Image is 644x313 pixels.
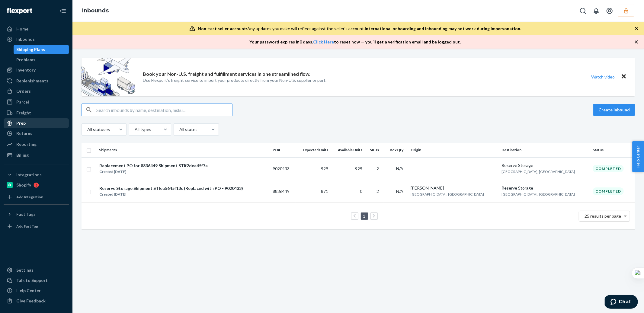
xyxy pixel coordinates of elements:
div: Settings [16,267,34,273]
a: Inbounds [4,34,69,44]
input: All states [179,126,179,133]
span: — [411,166,414,171]
div: Integrations [16,172,42,178]
a: Page 1 is your current page [362,213,367,219]
a: Problems [14,55,69,65]
th: Shipments [97,143,270,157]
button: Help Center [632,141,644,172]
div: Add Fast Tag [16,224,38,229]
a: Add Integration [4,192,69,202]
span: 0 [360,189,363,194]
th: Status [590,143,635,157]
span: N/A [396,189,403,194]
span: 929 [355,166,363,171]
div: Reporting [16,141,37,147]
div: Fast Tags [16,211,36,217]
a: Home [4,24,69,34]
div: Add Integration [16,194,43,200]
th: Box Qty [384,143,408,157]
th: PO# [270,143,296,157]
a: Add Fast Tag [4,222,69,231]
button: Close [620,72,628,81]
div: Completed [593,165,624,172]
a: Freight [4,108,69,118]
button: Create inbound [593,104,635,116]
a: Settings [4,265,69,275]
span: 25 results per page [585,213,621,219]
a: Replenishments [4,76,69,86]
div: Completed [593,187,624,195]
th: Expected Units [296,143,331,157]
div: Inventory [16,67,36,73]
button: Open notifications [590,5,602,17]
td: 8836449 [270,180,296,203]
a: Shopify [4,180,69,190]
iframe: Opens a widget where you can chat to one of our agents [605,295,638,310]
button: Open Search Box [577,5,589,17]
img: Flexport logo [7,8,32,14]
button: Give Feedback [4,296,69,306]
span: 871 [321,189,328,194]
span: 2 [376,189,379,194]
a: Billing [4,150,69,160]
div: Reserve Storage [501,162,588,168]
ol: breadcrumbs [77,2,114,20]
span: International onboarding and inbounding may not work during impersonation. [365,26,521,31]
a: Returns [4,129,69,138]
button: Fast Tags [4,209,69,219]
a: Inbounds [82,7,109,14]
p: Use Flexport’s freight service to import your products directly from your Non-U.S. supplier or port. [143,77,327,83]
th: Origin [408,143,499,157]
div: Shopify [16,182,31,188]
span: N/A [396,166,403,171]
th: Available Units [331,143,365,157]
div: Give Feedback [16,298,46,304]
a: Click Here [313,39,334,44]
input: All statuses [87,126,87,133]
div: Help Center [16,288,41,294]
div: Created [DATE] [99,169,208,175]
button: Watch video [587,72,619,81]
div: Shipping Plans [17,46,45,53]
button: Talk to Support [4,276,69,285]
div: Prep [16,120,26,126]
span: [GEOGRAPHIC_DATA], [GEOGRAPHIC_DATA] [411,192,484,196]
button: Open account menu [604,5,616,17]
span: [GEOGRAPHIC_DATA], [GEOGRAPHIC_DATA] [501,192,575,196]
td: 9020433 [270,157,296,180]
div: Created [DATE] [99,191,243,197]
th: SKUs [365,143,384,157]
div: [PERSON_NAME] [411,185,497,191]
p: Book your Non-U.S. freight and fulfillment services in one streamlined flow. [143,71,311,78]
a: Prep [4,118,69,128]
div: Inbounds [16,36,35,42]
span: 929 [321,166,328,171]
span: [GEOGRAPHIC_DATA], [GEOGRAPHIC_DATA] [501,169,575,174]
div: Orders [16,88,31,94]
div: Problems [17,57,36,63]
a: Help Center [4,286,69,295]
div: Parcel [16,99,29,105]
div: Home [16,26,28,32]
p: Your password expires in 0 days . to reset now — you’ll get a verification email and be logged out. [250,39,461,45]
button: Integrations [4,170,69,180]
div: Returns [16,130,32,136]
div: Freight [16,110,31,116]
div: Reserve Storage Shipment STIea5645f13c (Replaced with PO - 9020433) [99,185,243,191]
div: Billing [16,152,29,158]
input: All types [134,126,135,133]
a: Shipping Plans [14,45,69,54]
input: Search inbounds by name, destination, msku... [96,104,232,116]
span: Non-test seller account: [198,26,247,31]
a: Reporting [4,139,69,149]
div: Replenishments [16,78,48,84]
span: 2 [376,166,379,171]
a: Inventory [4,65,69,75]
a: Parcel [4,97,69,107]
a: Orders [4,86,69,96]
div: Any updates you make will reflect against the seller's account. [198,26,521,32]
button: Close Navigation [57,5,69,17]
div: Replacement PO for 8836449 Shipment STIf2dee45f7a [99,163,208,169]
